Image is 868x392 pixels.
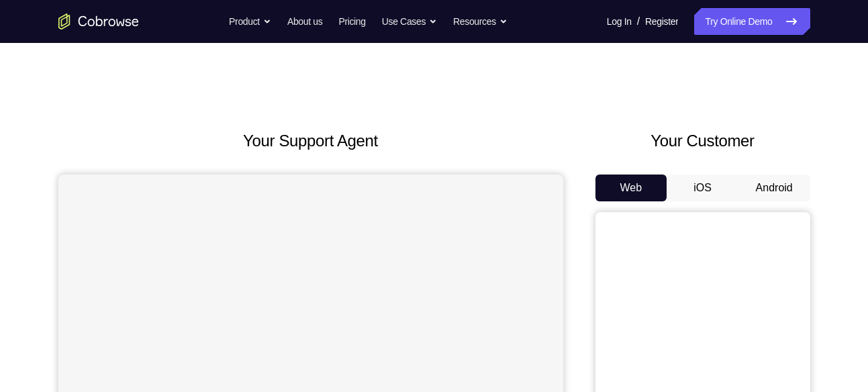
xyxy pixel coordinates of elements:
[595,175,667,201] button: Web
[287,8,322,35] a: About us
[338,8,365,35] a: Pricing
[738,175,810,201] button: Android
[607,8,632,35] a: Log In
[229,8,271,35] button: Product
[58,13,139,30] a: Go to the home page
[694,8,810,35] a: Try Online Demo
[667,175,738,201] button: iOS
[637,13,640,30] span: /
[453,8,508,35] button: Resources
[645,8,678,35] a: Register
[382,8,437,35] button: Use Cases
[595,129,810,153] h2: Your Customer
[58,129,563,153] h2: Your Support Agent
